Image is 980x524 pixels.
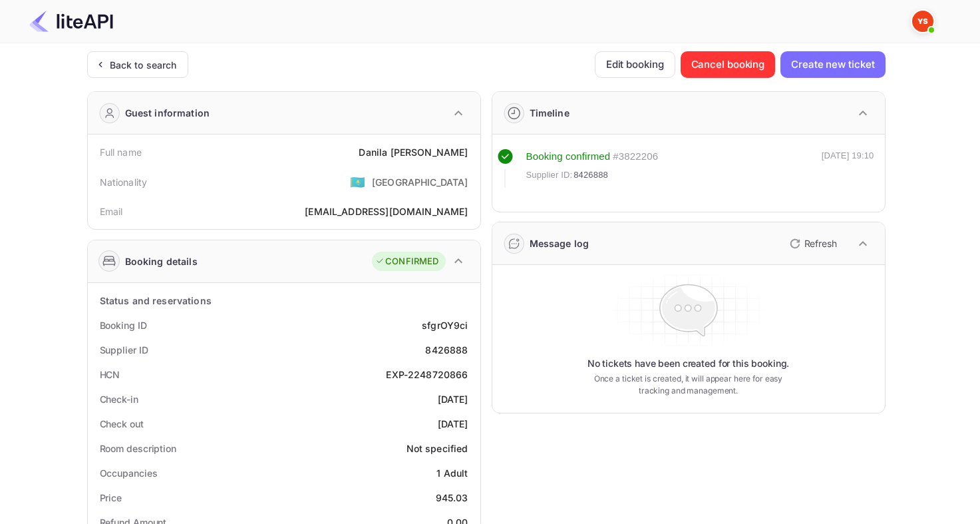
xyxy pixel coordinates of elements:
div: Nationality [100,175,148,189]
div: CONFIRMED [375,255,438,268]
div: Status and reservations [100,294,212,308]
div: Occupancies [100,466,158,480]
img: Yandex Support [912,11,933,32]
div: Check-in [100,392,138,406]
div: Booking confirmed [526,149,611,164]
p: Refresh [804,236,837,250]
div: Danila [PERSON_NAME] [359,145,468,159]
div: [GEOGRAPHIC_DATA] [372,175,468,189]
button: Refresh [782,233,842,254]
div: EXP-2248720866 [386,368,468,382]
div: # 3822206 [613,149,658,164]
div: Not specified [407,441,468,455]
div: Back to search [110,58,177,72]
div: Supplier ID [100,343,148,357]
span: United States [350,170,365,194]
div: Message log [530,236,589,250]
div: Guest information [125,106,210,120]
div: 8426888 [425,343,468,357]
div: sfgrOY9ci [422,318,468,332]
div: Booking details [125,254,198,268]
div: Price [100,491,122,505]
div: Check out [100,417,144,431]
button: Cancel booking [681,51,776,78]
button: Create new ticket [780,51,885,78]
div: [DATE] 19:10 [822,149,874,188]
span: 8426888 [573,168,608,182]
img: LiteAPI Logo [29,11,113,32]
div: Email [100,204,123,218]
div: Full name [100,145,142,159]
span: Supplier ID: [526,168,573,182]
div: [EMAIL_ADDRESS][DOMAIN_NAME] [305,204,468,218]
p: No tickets have been created for this booking. [587,357,790,370]
div: Room description [100,441,176,455]
div: Booking ID [100,318,147,332]
div: HCN [100,368,120,382]
p: Once a ticket is created, it will appear here for easy tracking and management. [583,373,794,397]
div: 1 Adult [436,466,468,480]
div: Timeline [530,106,570,120]
button: Edit booking [595,51,675,78]
div: 945.03 [436,491,468,505]
div: [DATE] [438,392,468,406]
div: [DATE] [438,417,468,431]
